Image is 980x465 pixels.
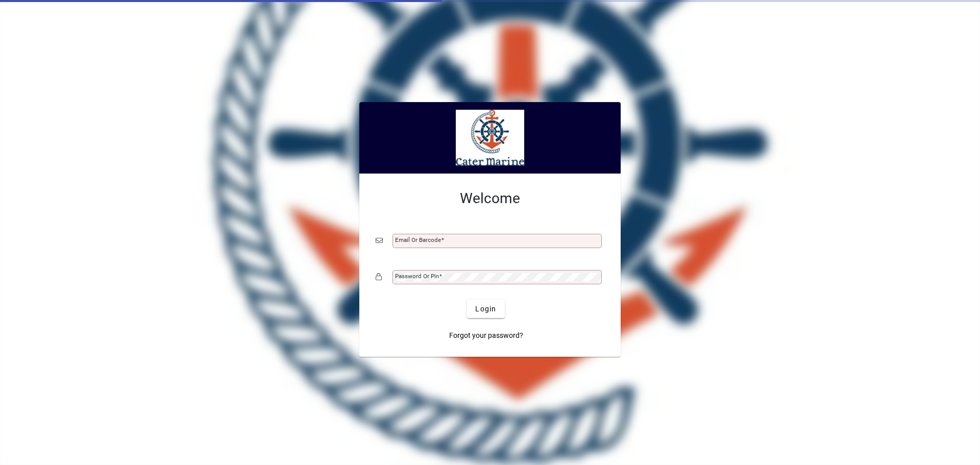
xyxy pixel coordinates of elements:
[395,273,439,280] mat-label: Password or Pin
[395,236,441,243] mat-label: Email or Barcode
[376,190,604,207] h2: Welcome
[475,304,496,314] span: Login
[467,300,504,318] button: Login
[445,326,527,345] a: Forgot your password?
[449,330,523,341] span: Forgot your password?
